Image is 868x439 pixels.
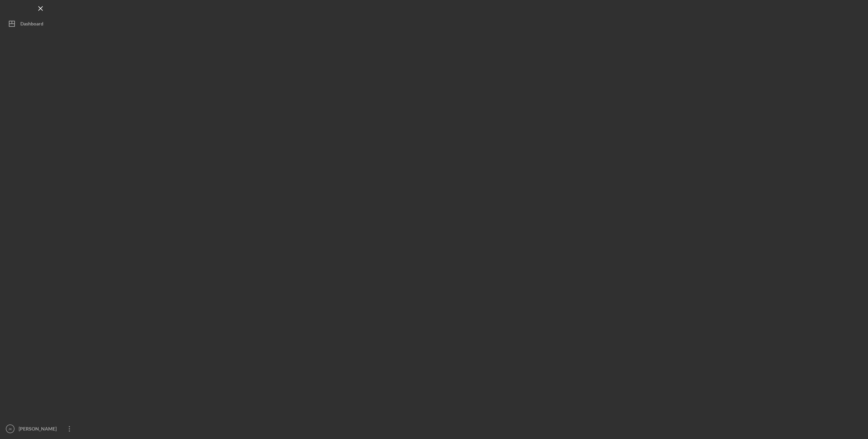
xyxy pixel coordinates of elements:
[8,427,12,431] text: JK
[3,17,78,31] button: Dashboard
[3,422,78,436] button: JK[PERSON_NAME]
[17,422,61,437] div: [PERSON_NAME]
[20,17,43,32] div: Dashboard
